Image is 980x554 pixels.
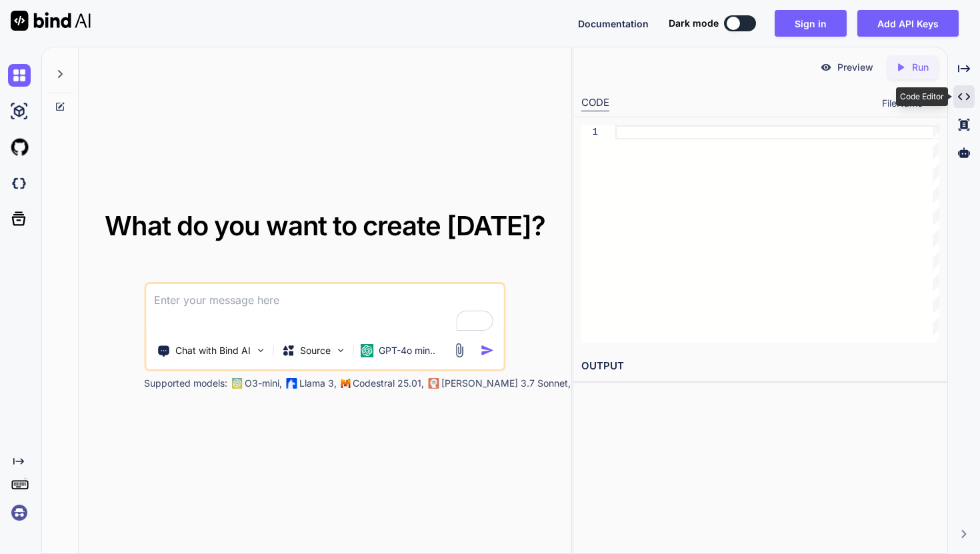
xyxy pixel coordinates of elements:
[896,87,948,106] div: Code Editor
[105,209,545,242] span: What do you want to create [DATE]?
[857,10,959,37] button: Add API Keys
[837,61,873,74] p: Preview
[300,344,331,357] p: Source
[480,343,494,357] img: icon
[428,378,439,389] img: claude
[8,501,31,524] img: signin
[820,61,832,73] img: preview
[146,284,503,333] textarea: To enrich screen reader interactions, please activate Accessibility in Grammarly extension settings
[669,17,719,30] span: Dark mode
[578,17,649,31] button: Documentation
[353,377,424,390] p: Codestral 25.01,
[578,18,649,29] span: Documentation
[255,345,266,356] img: Pick Tools
[175,344,251,357] p: Chat with Bind AI
[581,125,598,139] div: 1
[341,379,350,388] img: Mistral-AI
[286,378,297,389] img: Llama2
[775,10,847,37] button: Sign in
[573,351,947,382] h2: OUTPUT
[144,377,227,390] p: Supported models:
[882,97,923,110] span: FileName
[335,345,346,356] img: Pick Models
[581,95,609,111] div: CODE
[8,136,31,159] img: githubLight
[231,378,242,389] img: GPT-4
[912,61,929,74] p: Run
[299,377,337,390] p: Llama 3,
[245,377,282,390] p: O3-mini,
[8,64,31,87] img: chat
[11,11,91,31] img: Bind AI
[379,344,435,357] p: GPT-4o min..
[360,344,373,357] img: GPT-4o mini
[451,343,467,358] img: attachment
[441,377,571,390] p: [PERSON_NAME] 3.7 Sonnet,
[8,172,31,195] img: darkCloudIdeIcon
[8,100,31,123] img: ai-studio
